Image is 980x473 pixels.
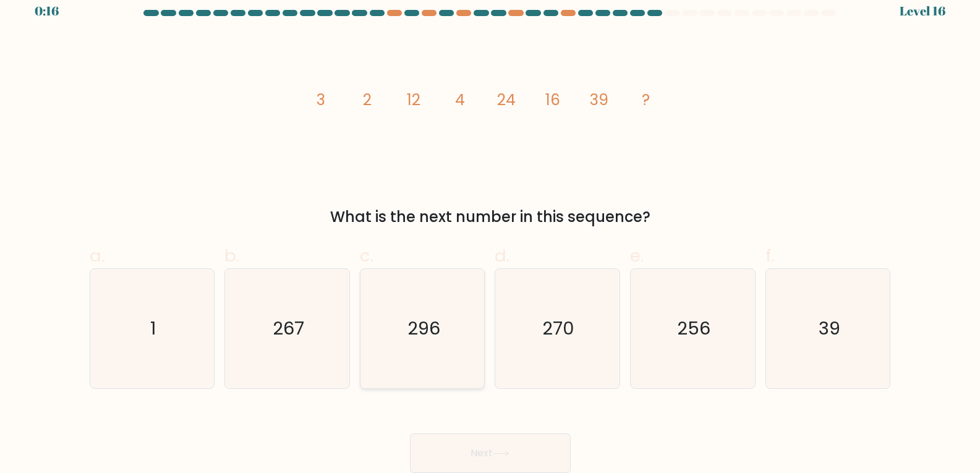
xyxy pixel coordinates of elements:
[455,89,465,111] tspan: 4
[224,244,239,268] span: b.
[407,89,420,111] tspan: 12
[150,316,156,341] text: 1
[90,244,104,268] span: a.
[495,244,509,268] span: d.
[273,316,304,341] text: 267
[819,316,840,341] text: 39
[543,316,575,341] text: 270
[360,244,373,268] span: c.
[545,89,560,111] tspan: 16
[407,316,440,341] text: 296
[900,2,945,20] div: Level 16
[641,89,649,111] tspan: ?
[497,89,516,111] tspan: 24
[410,433,571,473] button: Next
[317,89,325,111] tspan: 3
[630,244,644,268] span: e.
[590,89,608,111] tspan: 39
[97,206,884,228] div: What is the next number in this sequence?
[35,2,59,20] div: 0:16
[677,316,710,341] text: 256
[765,244,774,268] span: f.
[363,89,372,111] tspan: 2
